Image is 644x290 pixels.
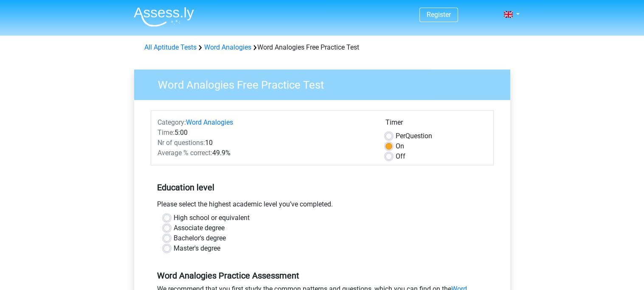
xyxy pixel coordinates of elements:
[157,139,205,147] span: Nr of questions:
[157,270,487,281] h5: Word Analogies Practice Assessment
[396,131,432,141] label: Question
[148,75,504,92] h3: Word Analogies Free Practice Test
[186,118,233,126] a: Word Analogies
[134,7,194,27] img: Assessly
[157,128,174,137] span: Time:
[141,42,503,53] div: Word Analogies Free Practice Test
[174,243,220,254] label: Master's degree
[396,141,404,151] label: On
[157,149,212,157] span: Average % correct:
[396,132,405,140] span: Per
[144,43,197,51] a: All Aptitude Tests
[151,128,379,138] div: 5:00
[174,233,226,243] label: Bachelor's degree
[157,118,186,126] span: Category:
[427,11,451,19] a: Register
[151,138,379,148] div: 10
[174,223,225,233] label: Associate degree
[174,213,250,223] label: High school or equivalent
[151,199,494,213] div: Please select the highest academic level you’ve completed.
[385,117,487,131] div: Timer
[204,43,251,51] a: Word Analogies
[151,148,379,158] div: 49.9%
[157,179,487,196] h5: Education level
[396,151,405,162] label: Off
